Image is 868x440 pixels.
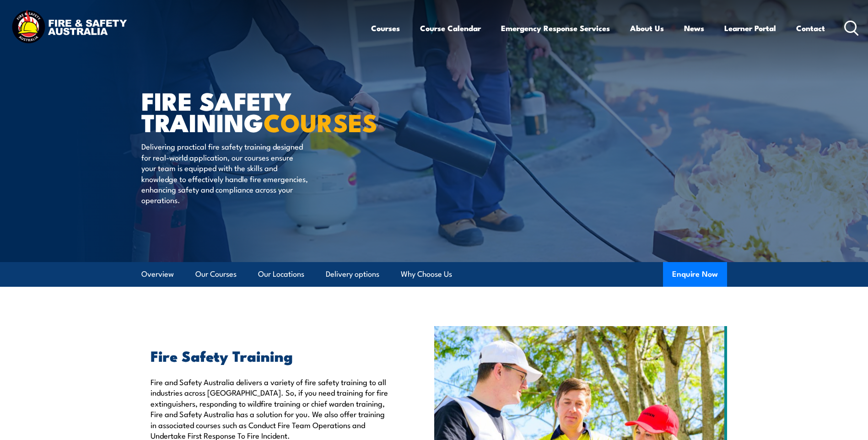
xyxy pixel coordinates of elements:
[141,141,308,205] p: Delivering practical fire safety training designed for real-world application, our courses ensure...
[630,16,664,40] a: About Us
[141,90,367,132] h1: FIRE SAFETY TRAINING
[326,262,379,286] a: Delivery options
[724,16,776,40] a: Learner Portal
[264,102,377,140] strong: COURSES
[684,16,704,40] a: News
[258,262,304,286] a: Our Locations
[195,262,237,286] a: Our Courses
[663,262,727,287] button: Enquire Now
[371,16,400,40] a: Courses
[401,262,452,286] a: Why Choose Us
[141,262,174,286] a: Overview
[501,16,610,40] a: Emergency Response Services
[796,16,825,40] a: Contact
[420,16,481,40] a: Course Calendar
[151,349,392,362] h2: Fire Safety Training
